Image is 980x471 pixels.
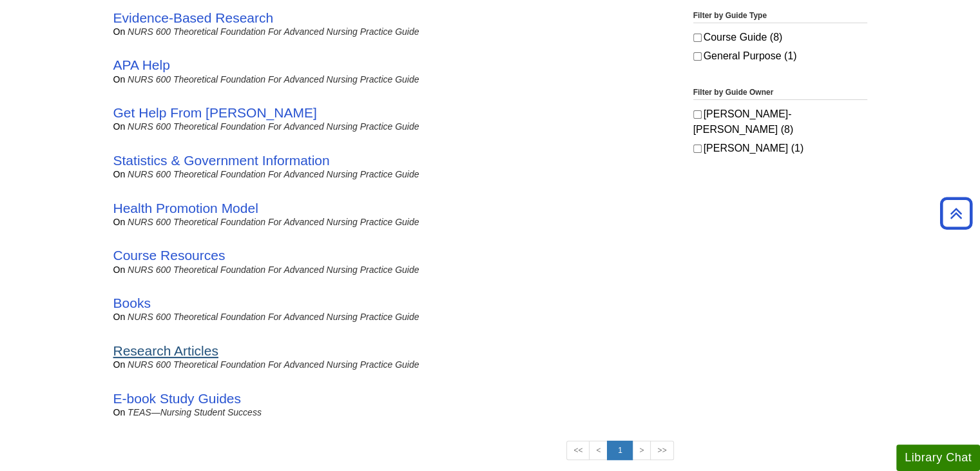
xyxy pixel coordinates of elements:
[607,441,633,460] a: 1
[693,110,702,119] input: [PERSON_NAME]-[PERSON_NAME] (8)
[128,121,419,132] a: NURS 600 Theoretical Foundation for Advanced Nursing Practice Guide
[936,205,977,222] a: Back to Top
[632,441,651,460] a: >
[113,265,126,275] span: on
[128,26,419,37] a: NURS 600 Theoretical Foundation for Advanced Nursing Practice Guide
[693,52,702,61] input: General Purpose (1)
[896,445,980,471] button: Library Chat
[113,74,126,85] span: on
[128,359,419,370] a: NURS 600 Theoretical Foundation for Advanced Nursing Practice Guide
[113,391,241,406] a: E-book Study Guides
[128,217,419,227] a: NURS 600 Theoretical Foundation for Advanced Nursing Practice Guide
[113,217,126,227] span: on
[650,441,673,460] a: >>
[113,201,258,215] a: Health Promotion Model
[693,145,702,153] input: [PERSON_NAME] (1)
[128,169,419,179] a: NURS 600 Theoretical Foundation for Advanced Nursing Practice Guide
[113,248,226,263] a: Course Resources
[693,141,867,156] label: [PERSON_NAME] (1)
[113,57,170,72] a: APA Help
[566,441,673,460] ul: Search Pagination
[589,441,608,460] a: <
[113,153,330,168] a: Statistics & Government Information
[113,407,126,417] span: on
[113,343,218,358] a: Research Articles
[693,48,867,64] label: General Purpose (1)
[113,10,274,25] a: Evidence-Based Research
[128,74,419,85] a: NURS 600 Theoretical Foundation for Advanced Nursing Practice Guide
[693,10,867,23] legend: Filter by Guide Type
[113,359,126,370] span: on
[128,407,262,417] a: TEAS—Nursing Student Success
[566,441,590,460] a: <<
[693,30,867,45] label: Course Guide (8)
[693,86,867,100] legend: Filter by Guide Owner
[693,34,702,42] input: Course Guide (8)
[113,26,126,37] span: on
[113,312,126,322] span: on
[128,265,419,275] a: NURS 600 Theoretical Foundation for Advanced Nursing Practice Guide
[113,105,317,120] a: Get Help From [PERSON_NAME]
[113,169,126,179] span: on
[693,106,867,137] label: [PERSON_NAME]-[PERSON_NAME] (8)
[113,121,126,132] span: on
[113,296,151,310] a: Books
[128,312,419,322] a: NURS 600 Theoretical Foundation for Advanced Nursing Practice Guide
